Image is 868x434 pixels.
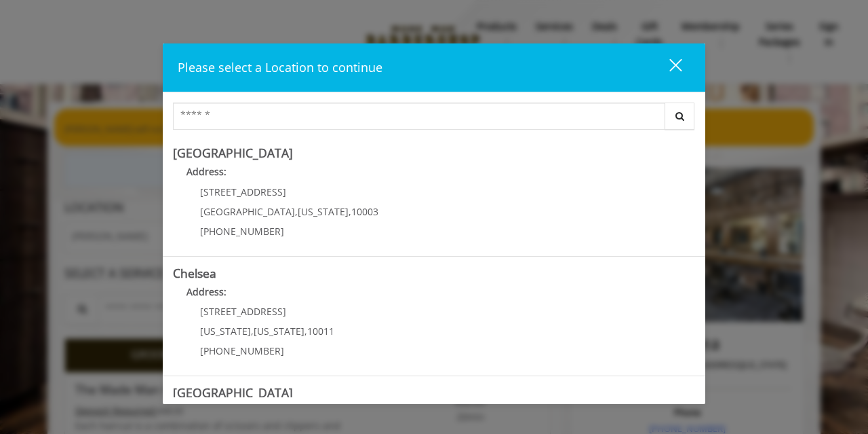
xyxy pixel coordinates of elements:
div: close dialog [654,58,681,78]
span: , [349,205,351,218]
b: Address: [186,285,226,298]
span: [STREET_ADDRESS] [200,185,286,198]
div: Center Select [173,103,695,137]
span: [GEOGRAPHIC_DATA] [200,205,295,218]
span: [PHONE_NUMBER] [200,225,284,238]
span: [US_STATE] [200,325,251,338]
i: Search button [672,111,688,121]
span: 10003 [351,205,378,218]
span: [US_STATE] [298,205,349,218]
span: [STREET_ADDRESS] [200,305,286,318]
b: [GEOGRAPHIC_DATA] [173,145,293,161]
b: Chelsea [173,265,216,281]
span: [PHONE_NUMBER] [200,344,284,357]
span: Please select a Location to continue [178,59,382,75]
span: , [304,325,307,338]
b: [GEOGRAPHIC_DATA] [173,384,293,401]
span: 10011 [307,325,334,338]
b: Address: [186,165,226,178]
span: , [295,205,298,218]
span: [US_STATE] [254,325,304,338]
button: close dialog [644,54,690,82]
input: Search Center [173,103,665,130]
span: , [251,325,254,338]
